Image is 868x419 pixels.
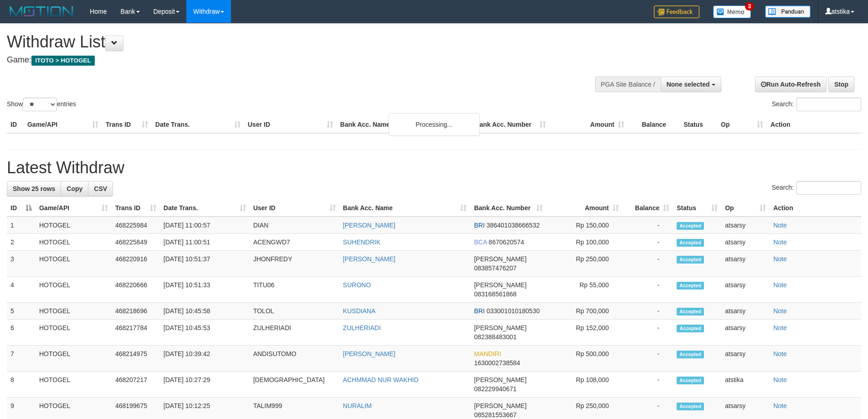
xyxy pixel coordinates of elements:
td: HOTOGEL [36,217,112,234]
a: Note [773,222,787,229]
td: Rp 250,000 [546,251,622,277]
a: [PERSON_NAME] [343,222,395,229]
a: Note [773,307,787,315]
td: HOTOGEL [36,277,112,303]
a: Note [773,376,787,383]
span: Copy 083857476207 to clipboard [474,264,516,272]
td: DIAN [250,217,339,234]
td: 6 [7,320,36,346]
td: - [622,234,673,251]
th: Action [767,116,861,133]
th: Game/API: activate to sort column ascending [36,200,112,217]
td: 468214975 [112,346,160,372]
td: - [622,372,673,398]
td: - [622,217,673,234]
td: HOTOGEL [36,303,112,320]
span: Accepted [677,325,704,332]
td: [DATE] 10:51:37 [160,251,250,277]
td: 8 [7,372,36,398]
span: Accepted [677,403,704,410]
span: BRI [474,222,484,229]
th: Bank Acc. Name [337,116,472,133]
td: atstika [721,372,770,398]
td: TITU06 [250,277,339,303]
th: Amount [550,116,628,133]
th: ID [7,116,24,133]
td: HOTOGEL [36,320,112,346]
td: 2 [7,234,36,251]
td: [DATE] 10:51:33 [160,277,250,303]
a: Note [773,402,787,409]
td: TOLOL [250,303,339,320]
span: Copy 082229940671 to clipboard [474,385,516,393]
a: NURALIM [343,402,372,409]
a: ACHMMAD NUR WAKHID [343,376,419,383]
select: Showentries [23,98,57,111]
a: [PERSON_NAME] [343,350,395,357]
td: HOTOGEL [36,251,112,277]
td: 468207217 [112,372,160,398]
span: BCA [474,238,487,246]
th: Bank Acc. Number [471,116,550,133]
label: Search: [772,98,861,111]
a: CSV [88,181,113,197]
th: Bank Acc. Number: activate to sort column ascending [470,200,546,217]
span: [PERSON_NAME] [474,376,526,383]
a: Copy [61,181,88,197]
img: panduan.png [765,5,811,18]
th: Trans ID [102,116,152,133]
td: HOTOGEL [36,372,112,398]
span: 3 [745,2,755,10]
span: Accepted [677,222,704,230]
a: Note [773,324,787,331]
th: Amount: activate to sort column ascending [546,200,622,217]
span: Accepted [677,308,704,316]
td: Rp 100,000 [546,234,622,251]
th: ID: activate to sort column descending [7,200,36,217]
td: [DATE] 11:00:57 [160,217,250,234]
td: [DATE] 11:00:51 [160,234,250,251]
th: Op: activate to sort column ascending [721,200,770,217]
th: Date Trans. [152,116,244,133]
span: MANDIRI [474,350,501,357]
a: Show 25 rows [7,181,61,197]
span: Accepted [677,239,704,247]
h4: Game: [7,56,570,65]
a: Note [773,350,787,357]
input: Search: [796,98,861,111]
td: atsarsy [721,217,770,234]
td: 3 [7,251,36,277]
td: ACENGWD7 [250,234,339,251]
th: Date Trans.: activate to sort column ascending [160,200,250,217]
div: PGA Site Balance / [595,77,661,92]
td: - [622,320,673,346]
a: KUSDIANA [343,307,376,315]
span: Accepted [677,256,704,264]
label: Search: [772,181,861,195]
span: Accepted [677,377,704,384]
a: Note [773,238,787,246]
td: 468225849 [112,234,160,251]
img: MOTION_logo.png [7,5,76,18]
td: Rp 500,000 [546,346,622,372]
a: SUHENDRIK [343,238,380,246]
td: [DATE] 10:39:42 [160,346,250,372]
th: Action [770,200,861,217]
th: Game/API [24,116,102,133]
td: 468220666 [112,277,160,303]
td: 468218696 [112,303,160,320]
div: Processing... [389,113,480,136]
td: [DATE] 10:45:53 [160,320,250,346]
h1: Latest Withdraw [7,159,861,177]
span: Copy 1630002738584 to clipboard [474,359,520,367]
span: Copy 033001010180530 to clipboard [487,307,540,315]
h1: Withdraw List [7,33,570,51]
img: Feedback.jpg [654,5,699,18]
span: [PERSON_NAME] [474,281,526,289]
td: atsarsy [721,346,770,372]
td: atsarsy [721,320,770,346]
span: None selected [667,81,710,88]
a: ZULHERIADI [343,324,381,331]
td: 468217784 [112,320,160,346]
a: Run Auto-Refresh [755,77,827,92]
